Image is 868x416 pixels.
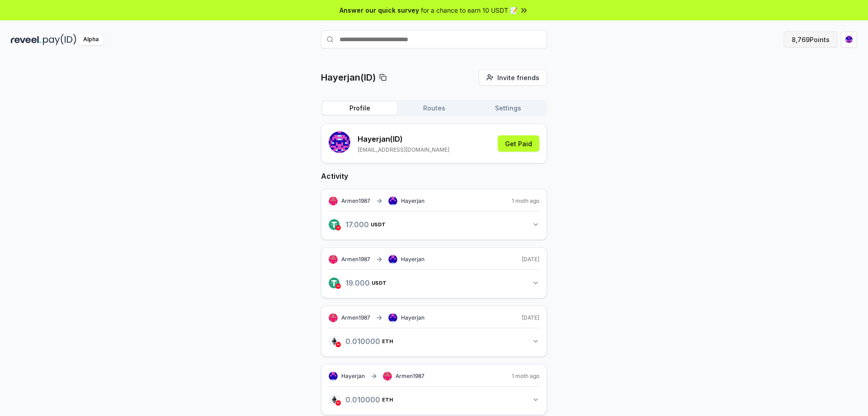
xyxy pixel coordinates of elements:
button: 19.000USDT [329,275,539,291]
p: [EMAIL_ADDRESS][DOMAIN_NAME] [358,146,449,153]
img: pay_id [43,34,76,45]
span: 1 moth ago [512,373,539,380]
img: optimism.png [335,283,341,289]
span: Invite friends [497,73,539,82]
img: optimism.png [335,225,341,230]
span: 1 moth ago [512,197,539,205]
button: 17.000USDT [329,217,539,232]
button: Settings [471,102,545,115]
img: logo.png [329,277,340,288]
button: 0.010000ETH [329,334,539,349]
span: [DATE] [522,314,539,321]
span: Hayerjan [401,197,425,205]
img: logo.png [329,219,340,230]
button: Invite friends [479,69,547,86]
img: logo.png [329,336,340,347]
img: reveel_dark [11,34,41,45]
img: logo.png [329,394,340,405]
span: Hayerjan [401,256,425,263]
button: Profile [323,102,397,115]
span: Hayerjan [341,373,365,380]
button: 0.010000ETH [329,392,539,407]
button: Routes [397,102,471,115]
span: [DATE] [522,256,539,263]
span: USDT [372,280,387,286]
span: for a chance to earn 10 USDT 📝 [421,5,518,15]
div: Alpha [78,34,104,45]
span: ETH [382,339,393,344]
span: Hayerjan [401,314,425,321]
img: optimism.png [335,400,341,406]
span: Armen1987 [341,197,370,205]
button: 8,769Points [784,31,837,48]
button: Get Paid [498,135,539,152]
span: Armen1987 [341,256,370,263]
span: ETH [382,397,393,402]
h2: Activity [321,171,547,182]
img: optimism.png [335,342,341,347]
p: Hayerjan(ID) [321,71,376,84]
span: Armen1987 [341,314,370,321]
p: Hayerjan (ID) [358,134,449,144]
span: Armen1987 [396,373,425,380]
span: Answer our quick survey [340,5,419,15]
